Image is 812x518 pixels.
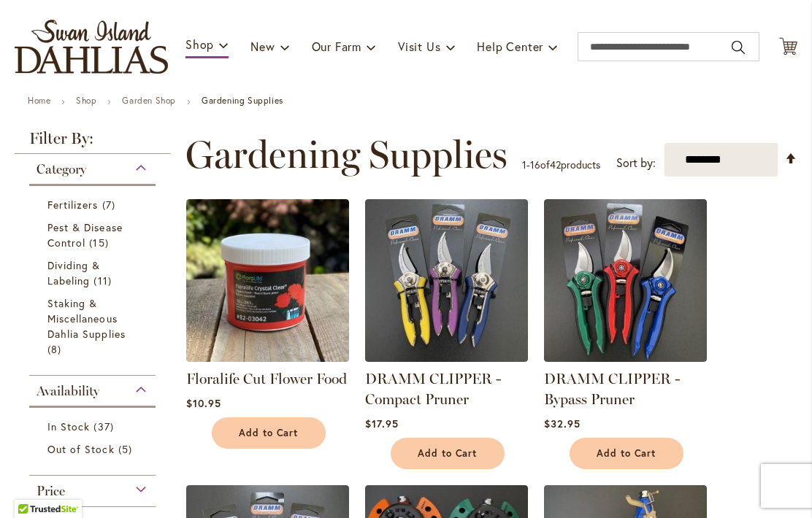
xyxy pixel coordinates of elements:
[122,95,176,106] a: Garden Shop
[47,296,126,341] span: Staking & Miscellaneous Dahlia Supplies
[47,220,141,250] a: Pest &amp; Disease Control
[312,39,361,54] span: Our Farm
[186,370,347,387] a: Floralife Cut Flower Food
[47,197,141,212] a: Fertilizers
[365,199,528,362] img: DRAMM CLIPPER - Compact Pruner
[530,158,540,171] span: 16
[365,417,399,430] span: $17.95
[544,199,707,362] img: DRAMM CLIPPER - Bypass Pruner
[102,197,119,212] span: 7
[47,419,141,434] a: In Stock 37
[37,161,86,177] span: Category
[28,95,50,106] a: Home
[185,36,214,52] span: Shop
[186,351,349,365] a: Floralife Cut Flower Food
[47,258,101,287] span: Dividing & Labeling
[37,383,99,399] span: Availability
[365,370,501,408] a: DRAMM CLIPPER - Compact Pruner
[93,273,115,288] span: 11
[597,447,656,460] span: Add to Cart
[47,420,90,433] span: In Stock
[477,39,543,54] span: Help Center
[550,158,561,171] span: 42
[118,441,136,457] span: 5
[544,370,680,408] a: DRAMM CLIPPER - Bypass Pruner
[202,95,283,106] strong: Gardening Supplies
[11,466,52,507] iframe: Launch Accessibility Center
[418,447,478,460] span: Add to Cart
[89,235,112,250] span: 15
[47,341,65,357] span: 8
[544,417,581,430] span: $32.95
[76,95,96,106] a: Shop
[616,150,656,177] label: Sort by:
[522,158,526,171] span: 1
[212,417,326,449] button: Add to Cart
[47,198,99,212] span: Fertilizers
[186,396,221,410] span: $10.95
[544,351,707,365] a: DRAMM CLIPPER - Bypass Pruner
[93,419,117,434] span: 37
[15,131,170,154] strong: Filter By:
[15,20,168,74] a: store logo
[185,133,507,177] span: Gardening Supplies
[47,220,123,250] span: Pest & Disease Control
[47,441,141,457] a: Out of Stock 5
[522,153,600,177] p: - of products
[47,258,141,288] a: Dividing &amp; Labeling
[391,438,505,469] button: Add to Cart
[570,438,683,469] button: Add to Cart
[398,39,440,54] span: Visit Us
[239,427,299,439] span: Add to Cart
[47,442,115,456] span: Out of Stock
[365,351,528,365] a: DRAMM CLIPPER - Compact Pruner
[250,39,275,54] span: New
[186,199,349,362] img: Floralife Cut Flower Food
[47,295,141,357] a: Staking &amp; Miscellaneous Dahlia Supplies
